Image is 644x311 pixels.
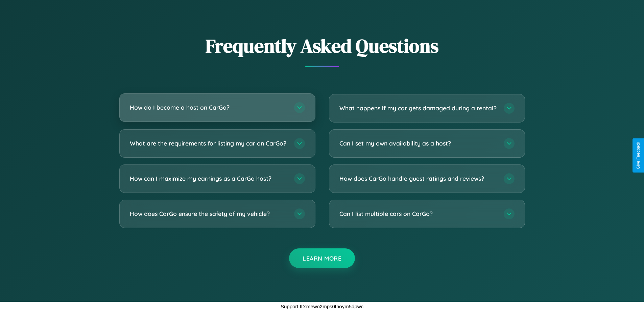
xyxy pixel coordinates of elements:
[339,104,497,112] h3: What happens if my car gets damaged during a rental?
[289,248,355,268] button: Learn More
[130,139,287,148] h3: What are the requirements for listing my car on CarGo?
[130,103,287,112] h3: How do I become a host on CarGo?
[339,139,497,148] h3: Can I set my own availability as a host?
[130,209,287,218] h3: How does CarGo ensure the safety of my vehicle?
[339,174,497,183] h3: How does CarGo handle guest ratings and reviews?
[119,33,525,59] h2: Frequently Asked Questions
[130,174,287,183] h3: How can I maximize my earnings as a CarGo host?
[281,302,363,311] p: Support ID: mewo2mps0tnoym5dpwc
[339,209,497,218] h3: Can I list multiple cars on CarGo?
[636,142,641,169] div: Give Feedback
